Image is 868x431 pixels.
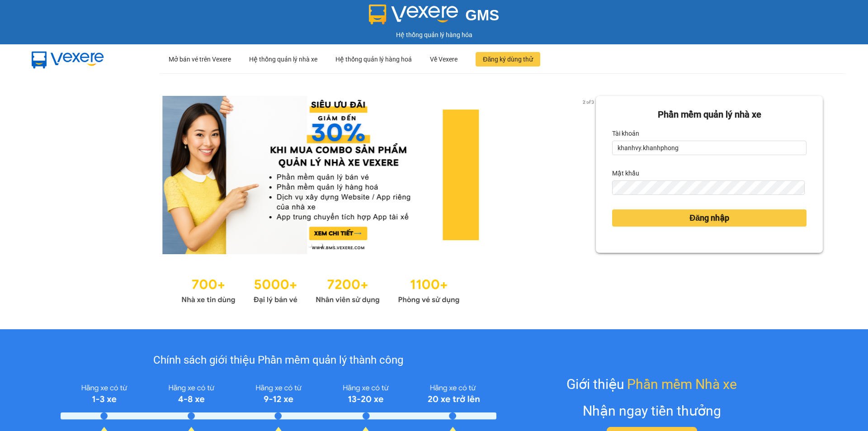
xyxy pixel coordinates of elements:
[249,45,317,74] div: Hệ thống quản lý nhà xe
[583,400,721,422] div: Nhận ngay tiền thưởng
[430,45,458,74] div: Về Vexere
[45,96,58,254] button: previous slide / item
[465,7,499,24] span: GMS
[612,180,804,195] input: Mật khẩu
[308,243,311,247] li: slide item 1
[612,141,807,155] input: Tài khoản
[369,5,458,24] img: logo 2
[319,243,322,247] li: slide item 2
[627,374,737,395] span: Phần mềm Nhà xe
[689,212,729,224] span: Đăng nhập
[612,126,639,141] label: Tài khoản
[612,108,807,122] div: Phần mềm quản lý nhà xe
[61,352,496,369] div: Chính sách giới thiệu Phần mềm quản lý thành công
[23,44,113,74] img: mbUUG5Q.png
[583,96,596,254] button: next slide / item
[483,54,533,64] span: Đăng ký dùng thử
[369,14,500,21] a: GMS
[169,45,231,74] div: Mở bán vé trên Vexere
[612,209,807,227] button: Đăng nhập
[612,166,639,180] label: Mật khẩu
[2,30,866,40] div: Hệ thống quản lý hàng hóa
[566,374,737,395] div: Giới thiệu
[330,243,333,247] li: slide item 3
[335,45,412,74] div: Hệ thống quản lý hàng hoá
[476,52,540,66] button: Đăng ký dùng thử
[580,96,596,108] p: 2 of 3
[181,272,460,307] img: Statistics.png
